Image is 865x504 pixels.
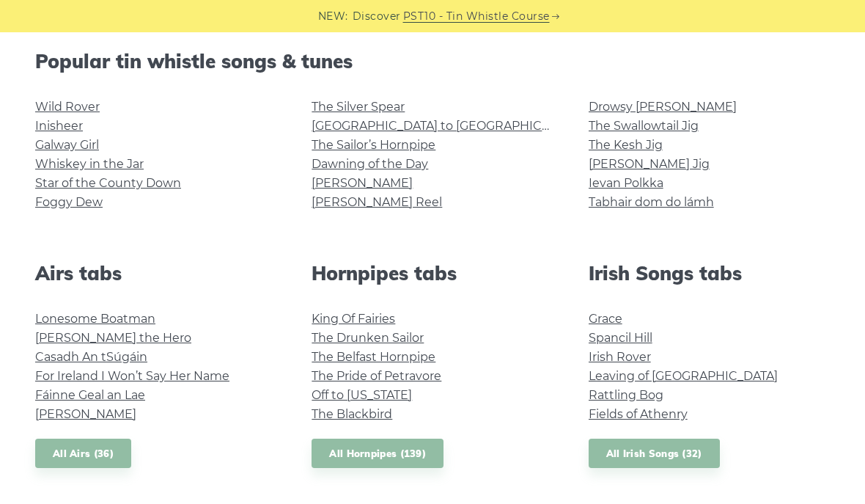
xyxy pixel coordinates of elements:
a: Fáinne Geal an Lae [35,388,145,402]
a: All Airs (36) [35,439,131,469]
a: King Of Fairies [312,312,395,326]
a: Inisheer [35,119,83,133]
a: Drowsy [PERSON_NAME] [589,100,737,114]
a: [PERSON_NAME] [312,176,413,190]
a: [PERSON_NAME] Reel [312,195,442,209]
a: [PERSON_NAME] [35,407,136,421]
h2: Popular tin whistle songs & tunes [35,50,830,73]
a: Star of the County Down [35,176,181,190]
a: Galway Girl [35,138,99,152]
a: Leaving of [GEOGRAPHIC_DATA] [589,369,778,383]
a: Fields of Athenry [589,407,688,421]
h2: Airs tabs [35,262,276,285]
a: The Belfast Hornpipe [312,350,435,364]
h2: Hornpipes tabs [312,262,553,285]
a: Lonesome Boatman [35,312,155,326]
span: Discover [353,8,401,25]
a: Ievan Polkka [589,176,663,190]
a: The Blackbird [312,407,392,421]
a: The Drunken Sailor [312,331,424,345]
a: The Kesh Jig [589,138,663,152]
a: Casadh An tSúgáin [35,350,147,364]
a: The Sailor’s Hornpipe [312,138,435,152]
h2: Irish Songs tabs [589,262,830,285]
a: Rattling Bog [589,388,663,402]
a: Grace [589,312,622,326]
span: NEW: [318,8,348,25]
a: [GEOGRAPHIC_DATA] to [GEOGRAPHIC_DATA] [312,119,582,133]
a: Spancil Hill [589,331,652,345]
a: The Swallowtail Jig [589,119,699,133]
a: Foggy Dew [35,195,103,209]
a: All Hornpipes (139) [312,439,443,469]
a: Off to [US_STATE] [312,388,412,402]
a: Wild Rover [35,100,100,114]
a: The Pride of Petravore [312,369,441,383]
a: For Ireland I Won’t Say Her Name [35,369,229,383]
a: Irish Rover [589,350,651,364]
a: Tabhair dom do lámh [589,195,714,209]
a: [PERSON_NAME] Jig [589,157,710,171]
a: The Silver Spear [312,100,405,114]
a: Whiskey in the Jar [35,157,144,171]
a: [PERSON_NAME] the Hero [35,331,191,345]
a: Dawning of the Day [312,157,428,171]
a: All Irish Songs (32) [589,439,720,469]
a: PST10 - Tin Whistle Course [403,8,550,25]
